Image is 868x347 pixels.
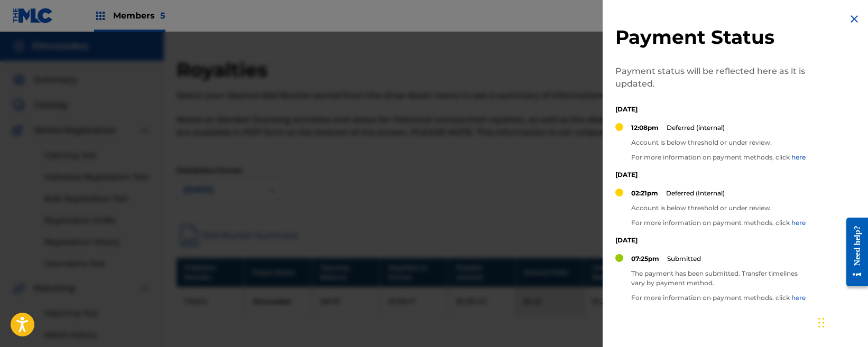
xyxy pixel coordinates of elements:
p: Deferred (internal) [667,123,725,133]
p: For more information on payment methods, click [631,218,806,228]
p: [DATE] [615,170,811,180]
a: here [791,219,806,227]
p: 07:25pm [631,254,659,264]
p: [DATE] [615,236,811,245]
p: For more information on payment methods, click [631,153,806,162]
p: The payment has been submitted. Transfer timelines vary by payment method. [631,269,811,288]
span: 5 [160,11,165,21]
p: [DATE] [615,105,811,114]
a: here [791,294,806,302]
p: Deferred (Internal) [666,189,725,198]
div: Drag [818,307,825,339]
h2: Payment Status [615,25,811,49]
p: Payment status will be reflected here as it is updated. [615,65,811,90]
span: Members [113,10,165,22]
img: Top Rightsholders [94,10,107,22]
p: For more information on payment methods, click [631,293,811,303]
a: here [791,153,806,161]
p: 02:21pm [631,189,658,198]
iframe: Chat Widget [815,296,868,347]
p: Submitted [667,254,701,264]
p: Account is below threshold or under review. [631,138,806,147]
iframe: Resource Center [838,209,868,294]
p: Account is below threshold or under review. [631,203,806,213]
p: 12:08pm [631,123,659,133]
img: MLC Logo [13,8,53,23]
